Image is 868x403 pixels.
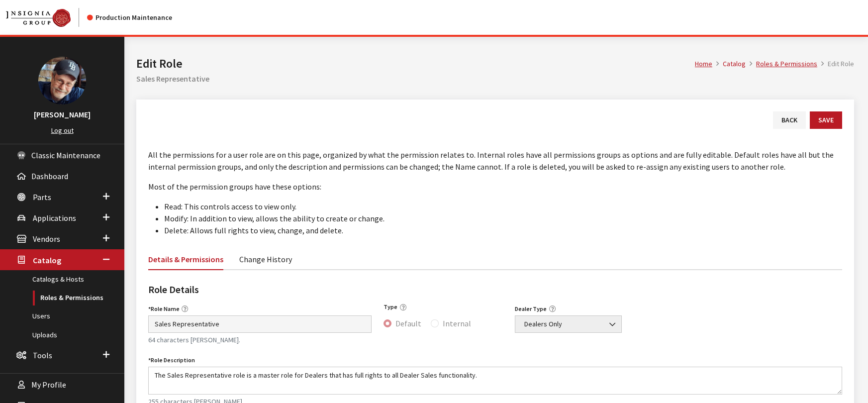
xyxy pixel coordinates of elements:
[695,59,712,68] a: Home
[712,59,746,69] li: Catalog
[31,150,100,160] span: Classic Maintenance
[515,304,547,313] label: Dealer Type
[33,234,60,244] span: Vendors
[148,356,195,365] label: Role Description
[33,192,51,202] span: Parts
[384,302,397,311] label: Type
[31,171,68,181] span: Dashboard
[136,73,854,85] h2: Sales Representative
[164,201,842,212] li: Read: This controls access to view only.
[148,181,842,193] p: Most of the permission groups have these options:
[33,213,76,223] span: Applications
[6,9,71,27] img: Catalog Maintenance
[148,315,372,333] input: e.g., Service Manager
[756,59,817,68] a: Roles & Permissions
[136,55,695,73] h1: Edit Role
[443,317,471,329] label: Internal
[38,57,86,104] img: Ray Goodwin
[148,335,372,345] small: 64 characters [PERSON_NAME].
[33,350,52,360] span: Tools
[148,149,842,173] p: All the permissions for a user role are on this page, organized by what the permission relates to...
[148,367,842,395] textarea: The Sales Representative role is a master role for Dealers that has full rights to all Dealer Sal...
[164,212,842,224] li: Modify: In addition to view, allows the ability to create or change.
[148,282,842,297] h2: Role Details
[773,111,806,129] a: Back
[239,248,292,269] a: Change History
[148,248,223,270] a: Details & Permissions
[31,380,66,390] span: My Profile
[87,12,172,23] div: Production Maintenance
[521,319,615,329] span: Dealers Only
[51,126,74,135] a: Log out
[6,8,87,27] a: Insignia Group logo
[515,315,622,333] span: Dealers Only
[817,59,854,69] li: Edit Role
[148,304,180,313] label: Role Name
[10,108,114,120] h3: [PERSON_NAME]
[33,255,61,265] span: Catalog
[810,111,842,129] button: Save
[164,224,842,236] li: Delete: Allows full rights to view, change, and delete.
[395,317,421,329] label: Default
